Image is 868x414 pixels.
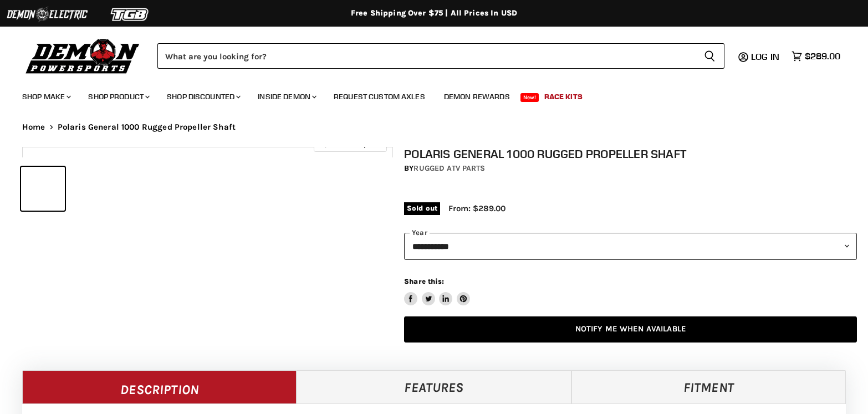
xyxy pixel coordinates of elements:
a: Fitment [571,370,846,403]
a: Rugged ATV Parts [413,163,485,173]
a: Request Custom Axles [325,85,433,108]
span: Log in [751,51,779,62]
span: Polaris General 1000 Rugged Propeller Shaft [58,122,236,132]
h1: Polaris General 1000 Rugged Propeller Shaft [404,147,857,161]
span: Share this: [404,277,444,285]
a: Demon Rewards [436,85,518,108]
a: Inside Demon [249,85,323,108]
span: New! [520,93,539,102]
img: Demon Powersports [22,36,144,75]
aside: Share this: [404,277,470,306]
a: Shop Discounted [159,85,247,108]
span: From: $289.00 [448,203,506,213]
span: $289.00 [805,51,840,62]
a: $289.00 [786,48,846,64]
ul: Main menu [14,81,838,108]
a: Shop Product [80,85,156,108]
input: Search [157,43,695,69]
form: Product [157,43,724,69]
a: Log in [746,52,786,62]
img: TGB Logo 2 [89,4,172,25]
button: Search [695,43,724,69]
select: year [404,233,857,260]
a: Features [297,370,571,403]
div: by [404,162,857,175]
a: Description [22,370,297,403]
a: Notify Me When Available [404,316,857,343]
span: Click to expand [319,140,381,148]
span: Sold out [404,202,440,214]
a: Shop Make [14,85,78,108]
a: Race Kits [536,85,591,108]
img: Demon Electric Logo 2 [6,4,89,25]
a: Home [22,122,45,132]
button: IMAGE thumbnail [21,167,65,211]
